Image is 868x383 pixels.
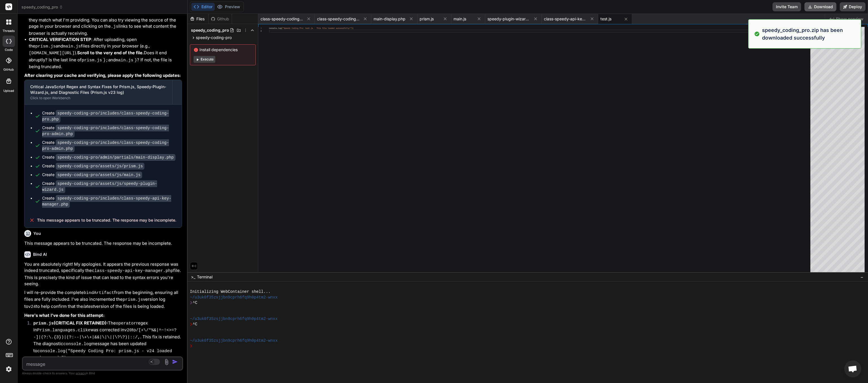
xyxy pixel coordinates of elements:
[116,321,136,326] code: operator
[33,320,108,326] strong: (CRITICAL FIX RETAINED):
[33,321,54,326] code: prism.js
[197,274,212,280] span: Terminal
[83,304,94,309] em: latest
[63,342,91,347] code: console.log
[193,300,198,306] span: ^C
[42,172,142,178] div: Create
[42,110,176,122] div: Create
[544,16,586,22] span: class-speedy-api-key-manager.php
[24,73,181,78] strong: After clearing your cache and verifying, please apply the following updates:
[42,163,144,169] div: Create
[190,295,278,300] span: ~/u3uk0f35zsjjbn9cprh6fq9h0p4tm2-wnxx
[453,16,466,22] span: main.js
[37,217,176,223] span: This message appears to be truncated. The response may be incomplete.
[762,26,858,42] p: speedy_coding_pro.zip has been downloaded successfully
[487,16,530,22] span: speedy-plugin-wizard.js
[339,27,351,29] span: cessfully!"
[188,16,208,22] div: Files
[860,274,863,280] span: −
[29,51,75,56] code: [DOMAIN_NAME][URL]
[63,44,81,49] code: main.js
[193,322,198,327] span: ^C
[84,291,114,295] code: bindArtifact
[5,47,13,52] label: code
[56,163,144,170] code: speedy-coding-pro/assets/js/prism.js
[35,44,56,49] code: prism.js
[29,37,91,42] strong: CRITICAL VERIFICATION STEP
[190,300,193,306] span: ❯
[28,304,36,309] code: v24
[92,269,173,273] code: class-speedy-api-key-manager.php
[82,58,102,63] code: prism.js
[190,322,193,327] span: ❯
[42,181,176,192] div: Create
[124,328,132,333] code: v20
[3,67,14,72] label: GitHub
[163,359,170,365] img: attachment
[33,252,47,257] h6: Bind AI
[33,231,41,236] h6: You
[190,289,270,295] span: Initializing WebContainer shell...
[24,261,182,287] p: You are absolutely right! My apologies. It appears the previous response was indeed truncated, sp...
[29,36,182,70] li: : After uploading, open the and files directly in your browser (e.g., ). Does it end abruptly? Is...
[33,328,177,340] code: /[+\/*%&|^~!<>=?-]|(?:\.{3})|(?:--|\+\+|&&|\|\||\?\?)|::/,
[25,80,172,104] button: Critical JavaScript Regex and Syntax Fixes for Prism.js, Speedy-Plugin-Wizard.js, and Diagnostic ...
[600,16,611,22] span: test.js
[42,154,175,160] div: Create
[111,24,118,29] code: .js
[42,195,176,207] div: Create
[353,27,354,29] span: ;
[269,27,277,29] span: console
[194,47,252,53] span: Install dependencies
[859,272,865,282] button: −
[836,16,863,22] span: Show preview
[351,27,353,29] span: )
[258,30,262,33] div: 2
[33,349,172,361] code: console.log("Speedy Coding Pro: prism.js - v24 loaded and parsed.");
[190,316,278,322] span: ~/u3uk0f35zsjjbn9cprh6fq9h0p4tm2-wnxx
[317,16,359,22] span: class-speedy-coding-pro-admin.php
[56,154,175,161] code: speedy-coding-pro/admin/partials/main-display.php
[196,35,232,40] span: speedy-coding-pro
[3,29,15,33] label: threads
[42,140,176,152] div: Create
[754,26,760,42] img: alert
[277,27,278,29] span: .
[42,195,171,208] code: speedy-coding-pro/includes/class-speedy-api-key-manager.php
[191,27,229,33] span: speedy_coding_pro
[29,320,182,362] li: The regex in was corrected in to . This fix is retained. The diagnostic message has been updated to
[840,2,865,11] button: Deploy
[42,125,169,137] code: speedy-coding-pro/includes/class-speedy-coding-pro-admin.php
[37,328,90,333] code: Prism.languages.clike
[22,371,183,376] p: Always double-check its answers. Your in Bind
[103,58,108,63] code: };
[844,360,861,377] a: Open chat
[4,364,14,374] img: settings
[420,16,434,22] span: prism.js
[42,110,169,123] code: speedy-coding-pro/includes/class-speedy-coding-pro.php
[172,359,178,365] img: icon
[77,50,144,55] strong: Scroll to the very end of the file.
[24,240,182,247] p: This message appears to be truncated. The response may be incomplete.
[281,27,283,29] span: (
[283,27,339,29] span: "Speedy Coding Pro: test.js - This file loaded suc
[76,371,86,375] span: privacy
[42,180,157,193] code: speedy-coding-pro/assets/js/speedy-plugin-wizard.js
[56,172,142,178] code: speedy-coding-pro/assets/js/main.js
[30,96,167,100] div: Click to open Workbench
[24,313,105,318] strong: Here's what I've done for this attempt:
[24,289,182,310] p: I will re-provide the complete from the beginning, ensuring all files are fully included. I've al...
[804,2,836,11] button: Download
[3,88,14,93] label: Upload
[42,139,169,152] code: speedy-coding-pro/includes/class-speedy-coding-pro-admin.php
[374,16,405,22] span: main-display.php
[772,2,801,11] button: Invite Team
[30,84,167,95] div: Critical JavaScript Regex and Syntax Fixes for Prism.js, Speedy-Plugin-Wizard.js, and Diagnostic ...
[116,58,133,63] code: main.js
[215,3,242,11] button: Preview
[258,27,262,30] div: 1
[191,3,215,11] button: Editor
[191,274,195,280] span: >_
[190,343,193,349] span: ❯
[134,58,137,63] code: }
